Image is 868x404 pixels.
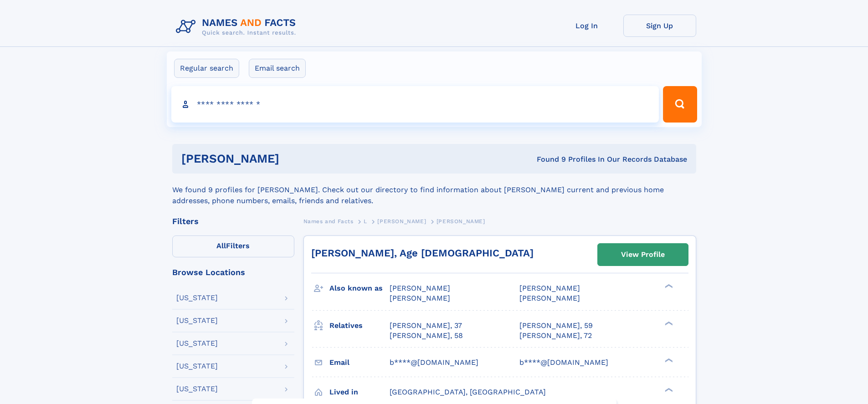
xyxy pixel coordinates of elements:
[249,59,306,78] label: Email search
[390,388,546,396] span: [GEOGRAPHIC_DATA], [GEOGRAPHIC_DATA]
[519,321,593,331] a: [PERSON_NAME], 59
[663,357,673,363] div: ❯
[390,321,462,331] a: [PERSON_NAME], 37
[176,340,218,347] div: [US_STATE]
[437,218,485,225] span: [PERSON_NAME]
[390,284,450,292] span: [PERSON_NAME]
[663,387,673,393] div: ❯
[364,218,367,225] span: L
[621,244,665,265] div: View Profile
[171,86,659,123] input: search input
[550,15,623,37] a: Log In
[663,283,673,289] div: ❯
[174,59,239,78] label: Regular search
[172,217,294,225] div: Filters
[216,241,226,250] span: All
[329,318,390,333] h3: Relatives
[176,294,218,302] div: [US_STATE]
[329,384,390,400] h3: Lived in
[408,154,687,164] div: Found 9 Profiles In Our Records Database
[176,317,218,324] div: [US_STATE]
[390,294,450,302] span: [PERSON_NAME]
[377,218,426,225] span: [PERSON_NAME]
[519,294,580,302] span: [PERSON_NAME]
[663,86,697,123] button: Search Button
[311,247,534,259] a: [PERSON_NAME], Age [DEMOGRAPHIC_DATA]
[519,284,580,292] span: [PERSON_NAME]
[303,215,354,227] a: Names and Facts
[172,15,303,39] img: Logo Names and Facts
[364,215,367,227] a: L
[176,363,218,370] div: [US_STATE]
[329,281,390,296] h3: Also known as
[377,215,426,227] a: [PERSON_NAME]
[390,331,463,341] a: [PERSON_NAME], 58
[172,174,696,206] div: We found 9 profiles for [PERSON_NAME]. Check out our directory to find information about [PERSON_...
[172,235,294,257] label: Filters
[663,320,673,326] div: ❯
[598,244,688,266] a: View Profile
[623,15,696,37] a: Sign Up
[329,355,390,370] h3: Email
[172,268,294,276] div: Browse Locations
[181,153,408,164] h1: [PERSON_NAME]
[519,331,592,341] a: [PERSON_NAME], 72
[176,385,218,393] div: [US_STATE]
